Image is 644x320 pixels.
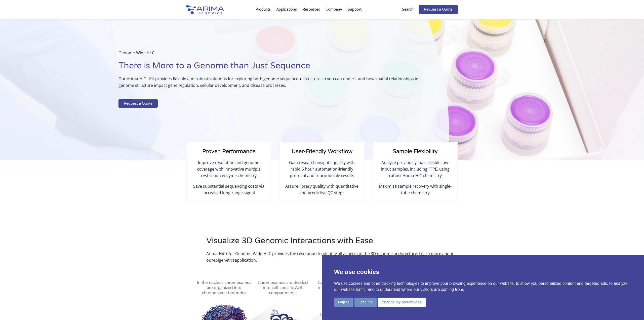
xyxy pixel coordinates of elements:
p: Search [402,6,414,13]
p: Maximize sample recovery with single-tube chemistry [378,183,452,196]
p: Arima-HiC+ for Genome-Wide Hi-C provides the resolution to identify all aspects of the 3D genome ... [206,250,458,263]
span: Proven Performance [202,148,255,155]
p: Analyze previously inaccessible low-input samples, including FFPE, using robust Arima-HiC chemistry [378,159,452,183]
p: Our Arima-HiC+ Kit provides flexible and robust solutions for exploring both genome sequence + st... [118,75,424,93]
span: User-Friendly Workflow [292,148,352,155]
p: Gain research insights quickly with rapid 6 hour automation-friendly protocol and reproducible re... [285,159,359,183]
a: Request a Quote [419,5,458,14]
a: epigenetics [213,257,235,263]
p: Genome-Wide Hi-C [118,50,424,60]
button: I agree [334,298,353,307]
p: We use cookies and other tracking technologies to improve your browsing experience on our website... [334,281,632,293]
span: Sample Flexibility [393,148,438,155]
p: Assure library quality with quantitative and predictive QC steps [285,183,359,196]
p: Save substantial sequencing costs via increased long-range signal [192,183,266,196]
button: Change my preferences [378,298,426,307]
p: We use cookies [334,267,632,276]
a: Request a Quote [118,99,158,108]
button: I decline [354,298,377,307]
img: Arima-Genomics-logo [186,5,224,14]
h1: There is More to a Genome than Just Sequence [118,60,424,75]
h2: Visualize 3D Genomic Interactions with Ease [206,235,458,250]
p: Improve resolution and genome coverage with innovative multiple restriction enzyme chemistry [192,159,266,183]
